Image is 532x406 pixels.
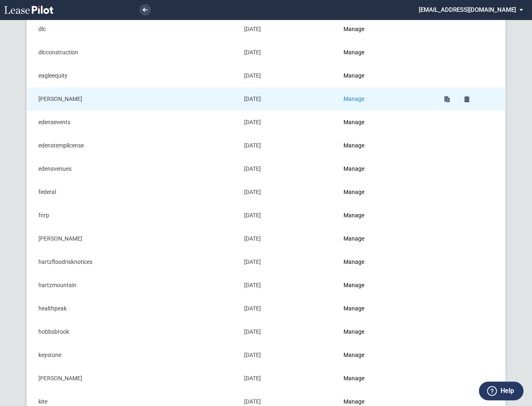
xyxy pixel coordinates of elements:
[343,328,364,335] a: Manage
[343,49,364,56] a: Manage
[238,18,338,41] td: [DATE]
[343,398,364,405] a: Manage
[343,119,364,125] a: Manage
[27,87,238,111] td: [PERSON_NAME]
[27,227,238,250] td: [PERSON_NAME]
[27,367,238,390] td: [PERSON_NAME]
[479,381,523,400] button: Help
[238,227,338,250] td: [DATE]
[238,181,338,204] td: [DATE]
[343,375,364,381] a: Manage
[27,157,238,181] td: edensvenues
[343,305,364,312] a: Manage
[238,297,338,320] td: [DATE]
[343,142,364,149] a: Manage
[238,41,338,64] td: [DATE]
[27,320,238,344] td: hobbsbrook
[238,250,338,274] td: [DATE]
[27,18,238,41] td: dlc
[343,189,364,195] a: Manage
[343,282,364,288] a: Manage
[27,111,238,134] td: edensevents
[27,297,238,320] td: healthpeak
[27,344,238,367] td: keystone
[501,386,514,396] label: Help
[343,26,364,32] a: Manage
[27,274,238,297] td: hartzmountain
[461,94,472,105] a: Delete edens
[343,165,364,172] a: Manage
[238,367,338,390] td: [DATE]
[27,250,238,274] td: hartzfloodrisknotices
[343,72,364,79] a: Manage
[343,259,364,265] a: Manage
[441,94,453,105] a: Duplicate edens
[27,134,238,157] td: edenstemplicense
[238,134,338,157] td: [DATE]
[238,320,338,344] td: [DATE]
[343,352,364,358] a: Manage
[238,111,338,134] td: [DATE]
[343,96,364,102] a: Manage
[238,344,338,367] td: [DATE]
[343,235,364,242] a: Manage
[238,274,338,297] td: [DATE]
[238,157,338,181] td: [DATE]
[27,204,238,227] td: fnrp
[27,64,238,87] td: eagleequity
[238,87,338,111] td: [DATE]
[343,212,364,219] a: Manage
[238,64,338,87] td: [DATE]
[27,41,238,64] td: dlcconstruction
[27,181,238,204] td: federal
[238,204,338,227] td: [DATE]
